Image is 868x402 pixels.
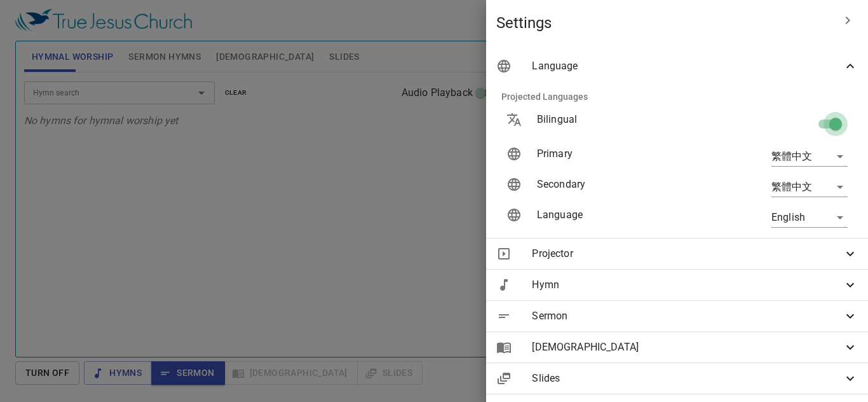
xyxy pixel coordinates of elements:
span: Hymn [532,277,843,293]
p: Secondary [537,177,697,192]
span: Projector [532,246,843,261]
div: English [771,207,848,228]
span: Sermon [532,308,843,324]
div: Language [486,51,868,81]
p: Bilingual [537,112,697,127]
span: Settings [496,13,832,33]
div: Sis.Renee [109,66,160,80]
span: Slides [532,371,843,386]
div: Slides [486,363,868,394]
div: Hymn [486,270,868,300]
div: [DEMOGRAPHIC_DATA]12 [24,39,246,62]
span: [DEMOGRAPHIC_DATA] [532,340,843,355]
div: Sermon [486,301,868,331]
p: Primary [537,146,697,162]
li: Projected Languages [491,81,863,112]
span: Language [532,59,843,74]
div: 繁體中文 [771,177,848,197]
div: [DEMOGRAPHIC_DATA] [486,332,868,363]
p: Language [537,207,697,223]
div: 繁體中文 [771,146,848,167]
div: Projector [486,239,868,269]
